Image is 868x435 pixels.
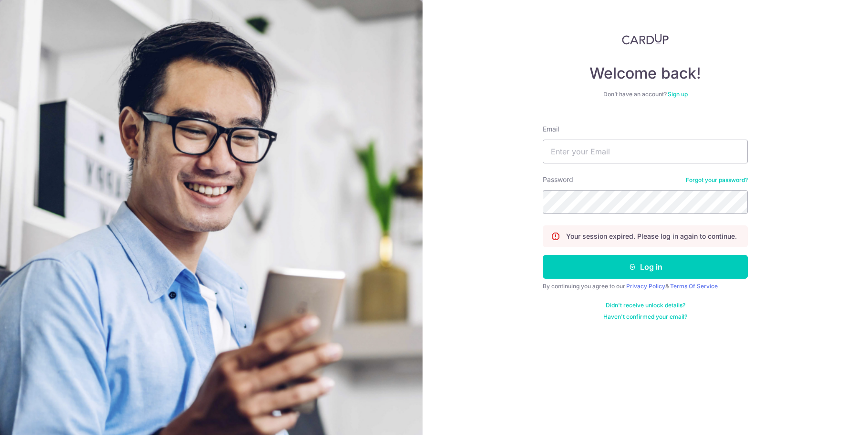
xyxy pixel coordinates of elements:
[670,283,718,290] a: Terms Of Service
[543,64,748,83] h4: Welcome back!
[543,175,573,184] label: Password
[606,302,685,309] a: Didn't receive unlock details?
[543,91,748,98] div: Don’t have an account?
[603,313,687,321] a: Haven't confirmed your email?
[668,91,688,98] a: Sign up
[543,283,748,290] div: By continuing you agree to our &
[543,255,748,279] button: Log in
[626,283,665,290] a: Privacy Policy
[622,33,669,45] img: CardUp Logo
[543,124,559,134] label: Email
[686,176,748,184] a: Forgot your password?
[543,140,748,163] input: Enter your Email
[566,232,737,241] p: Your session expired. Please log in again to continue.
